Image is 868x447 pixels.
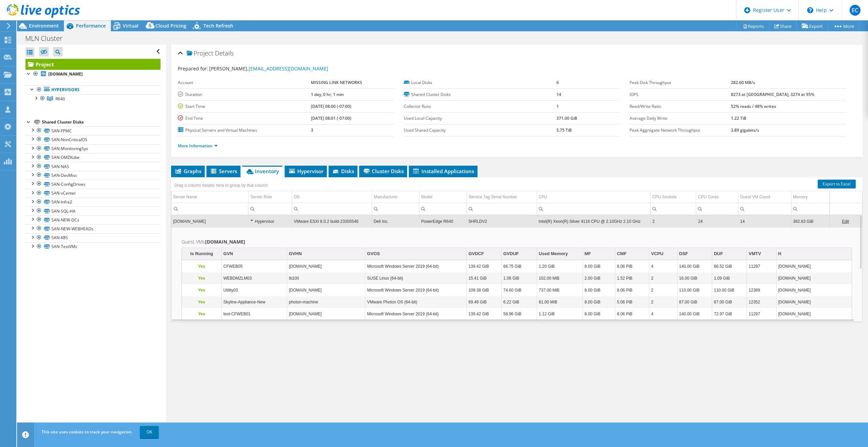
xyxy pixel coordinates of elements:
td: Column Memory, Filter cell [791,203,829,215]
td: Column GVDUF, Value 74.60 GiB [501,284,537,296]
td: Column OS, Value VMware ESXi 8.0.2 build-23305546 [292,215,372,227]
td: Column CPU, Filter cell [537,203,650,215]
a: SAN-NEW-DCs [26,215,161,224]
span: Installed Applications [412,168,474,175]
a: Export [797,21,828,31]
td: Column VMTV, Value 12352 [747,296,776,308]
td: Column GVN, Value test-CFWEB01 [221,308,287,320]
td: Column DSF, Value 140.00 GiB [677,261,712,272]
td: Column Manufacturer, Filter cell [372,203,419,215]
td: Column Server Role, Value Hypervisor [249,215,292,227]
td: Column VCPU, Value 2 [649,272,677,284]
div: CPU [539,193,547,201]
span: Project [187,50,213,57]
td: Server Name Column [171,191,249,203]
label: IOPS [630,91,731,98]
span: Cloud Pricing [155,22,186,29]
div: Server Name [173,193,197,201]
td: Column GVOS, Value Microsoft Windows Server 2019 (64-bit) [365,284,467,296]
b: 3.89 gigabits/s [731,127,759,133]
div: H [778,250,781,258]
td: Column Server Role, Filter cell [249,203,292,215]
td: OS Column [292,191,372,203]
span: Tech Refresh [203,22,233,29]
td: Manufacturer Column [372,191,419,203]
p: Yes [184,286,220,294]
p: Yes [184,298,220,306]
div: VMTV [749,250,761,258]
td: Column H, Value mlnvmhost09.mln.missinglink.net [776,261,852,272]
a: SAN-ConfigDrives [26,180,161,188]
td: Column Manufacturer, Value Dell Inc. [372,215,419,227]
td: Column VMTV, Value 11297 [747,308,776,320]
td: Column CMF, Value 5.06 PiB [615,296,649,308]
div: GVN [223,250,233,258]
td: Column CPU Sockets, Value 2 [650,215,696,227]
b: 1.22 TiB [731,115,746,121]
td: DSF Column [677,248,712,260]
td: Column GVDUF, Value 1.08 GiB [501,272,537,284]
b: [DATE] 08:01 (-07:00) [311,115,351,121]
td: Column CPU, Value Intel(R) Xeon(R) Silver 4116 CPU @ 2.10GHz 2.10 GHz [537,215,650,227]
b: 282.60 MB/s [731,80,755,85]
a: SAN-SQL-HA [26,206,161,215]
div: OS [294,193,300,201]
div: Hypervisor [250,217,290,226]
label: Average Daily Write [630,115,731,122]
td: Column MF, Value 8.00 GiB [583,261,615,272]
div: Data grid [171,177,863,322]
td: GVOS Column [365,248,467,260]
td: Column CPU Cores, Value 24 [696,215,738,227]
td: Column CMF, Value 1.52 PiB [615,272,649,284]
b: 1 [556,103,559,109]
td: Column CPU Cores, Filter cell [696,203,738,215]
td: Column GVDCF, Value 15.41 GiB [467,272,501,284]
td: Column VMTV, Value [747,272,776,284]
b: 52% reads / 48% writes [731,103,776,109]
td: Column Memory, Value 382.63 GiB [791,215,829,227]
td: Column CMF, Value 8.06 PiB [615,284,649,296]
span: This site uses cookies to track your navigation. [41,429,133,435]
div: Drag a column header here to group by that column [173,181,270,190]
td: GVHN Column [287,248,365,260]
td: Column OS, Filter cell [292,203,372,215]
a: SAN-NAS [26,162,161,171]
b: 8273 at [GEOGRAPHIC_DATA], 3274 at 95% [731,92,814,97]
a: SAN-NEW-WEBHEADs [26,224,161,233]
a: Hypervisors [26,85,161,94]
div: GVOS [367,250,380,258]
a: Reports [737,21,769,31]
label: Account [178,79,311,86]
td: Column CMF, Value 8.06 PiB [615,308,649,320]
label: Shared Cluster Disks [404,91,556,98]
a: Edit [842,219,849,224]
td: Column GVN, Value Skyline-Appliance-New [221,296,287,308]
div: Model [421,193,432,201]
span: Environment [29,22,59,29]
td: Column MF, Value 8.00 GiB [583,284,615,296]
td: Service Tag Serial Number Column [467,191,537,203]
a: More [828,21,859,31]
td: Column H, Value mlnvmhost09.mln.missinglink.net [776,272,852,284]
label: Physical Servers and Virtual Machines [178,127,311,134]
td: Column GVDCF, Value 139.42 GiB [467,308,501,320]
label: Collector Runs [404,103,556,110]
a: SAN-Infra2 [26,198,161,206]
div: CPU Cores [698,193,719,201]
p: Yes [184,262,220,270]
h2: Guest VMs [182,238,852,246]
b: 5.75 TiB [556,127,572,133]
td: Column VCPU, Value 2 [649,284,677,296]
td: CPU Sockets Column [650,191,696,203]
div: VCPU [651,250,663,258]
td: Column Used Memory, Value 1.20 GiB [537,261,583,272]
td: Column H, Value mlnvmhost09.mln.missinglink.net [776,284,852,296]
td: Column DUF, Value 110.00 GiB [712,284,747,296]
td: Column GVOS, Value Microsoft Windows Server 2019 (64-bit) [365,308,467,320]
td: Column GVHN, Value CFWEB05.mln.missinglink.net [287,261,365,272]
td: Column GVHN, Value lb100 [287,272,365,284]
div: Guest VM Count [740,193,770,201]
td: Column VMTV, Value 12389 [747,284,776,296]
td: Column DSF, Value 140.00 GiB [677,308,712,320]
td: Column GVN, Value WEBDMZLM03 [221,272,287,284]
